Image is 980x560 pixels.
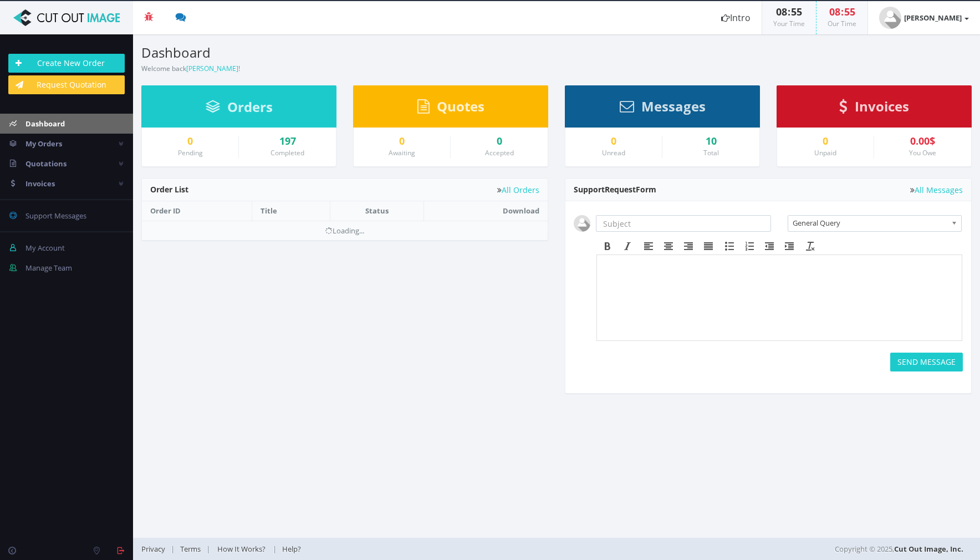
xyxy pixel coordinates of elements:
a: Intro [710,1,762,34]
span: Request [605,184,636,195]
div: Align right [678,239,698,253]
span: My Orders [25,139,62,149]
span: Orders [227,98,273,116]
a: 0 [459,136,539,147]
small: Our Time [828,19,856,28]
a: How It Works? [210,544,273,554]
a: 0 [574,136,654,147]
span: How It Works? [217,544,266,554]
a: Help? [277,544,307,554]
span: Support Form [574,184,656,195]
strong: [PERSON_NAME] [904,13,962,23]
input: Subject [596,215,771,232]
a: 197 [247,136,328,147]
div: Align center [659,239,678,253]
a: All Messages [910,186,963,194]
small: Welcome back ! [141,64,240,73]
a: 0 [150,136,230,147]
div: Bullet list [719,239,739,253]
span: 55 [844,5,855,18]
span: : [787,5,791,18]
span: 08 [776,5,787,18]
span: Invoices [855,97,909,115]
span: Messages [641,97,706,115]
span: My Account [25,243,65,253]
img: Cut Out Image [8,9,125,26]
small: Total [703,148,719,157]
a: [PERSON_NAME] [868,1,980,34]
th: Download [423,201,548,221]
small: Unpaid [814,148,836,157]
small: Pending [178,148,203,157]
span: Quotes [437,97,484,115]
span: : [840,5,844,18]
div: Align left [639,239,659,253]
small: Accepted [485,148,514,157]
small: Completed [270,148,304,157]
a: Create New Order [8,54,125,73]
span: Dashboard [25,119,65,129]
a: All Orders [497,186,539,194]
div: Decrease indent [759,239,779,253]
div: 10 [671,136,751,147]
a: Quotes [417,104,484,114]
img: user_default.jpg [879,7,901,29]
span: 55 [791,5,802,18]
div: Numbered list [739,239,759,253]
a: Terms [175,544,206,554]
div: Italic [617,239,637,253]
div: 0.00$ [882,136,963,147]
small: Awaiting [389,148,415,157]
span: Invoices [25,179,55,189]
td: Loading... [142,221,548,240]
th: Order ID [142,201,252,221]
a: Invoices [839,104,909,114]
a: 0 [785,136,865,147]
a: Privacy [141,544,171,554]
small: Unread [602,148,625,157]
div: Clear formatting [800,239,820,253]
span: Support Messages [25,211,86,221]
a: [PERSON_NAME] [186,64,238,73]
a: Cut Out Image, Inc. [894,544,963,554]
span: Manage Team [25,263,72,273]
img: user_default.jpg [574,215,590,232]
h3: Dashboard [141,45,548,60]
span: Order List [150,184,188,195]
th: Status [330,201,423,221]
span: 08 [829,5,840,18]
small: Your Time [773,19,805,28]
span: Quotations [25,159,67,169]
div: | | | [141,538,695,560]
span: Copyright © 2025, [835,543,963,554]
div: Justify [698,239,718,253]
div: Increase indent [779,239,799,253]
button: SEND MESSAGE [890,353,963,371]
iframe: Rich Text Area. Press ALT-F9 for menu. Press ALT-F10 for toolbar. Press ALT-0 for help [597,255,962,340]
small: You Owe [909,148,936,157]
th: Title [252,201,330,221]
a: Messages [620,104,706,114]
a: Request Quotation [8,75,125,94]
div: Bold [598,239,617,253]
a: 0 [362,136,442,147]
a: Orders [206,104,273,114]
span: General Query [793,216,947,230]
